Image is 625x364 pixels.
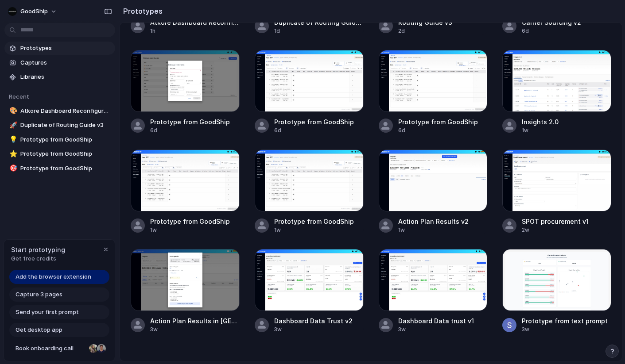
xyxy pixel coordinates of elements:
[16,290,62,299] span: Capture 3 pages
[150,316,240,326] div: Action Plan Results in [GEOGRAPHIC_DATA]
[502,50,611,134] a: Insights 2.0Insights 2.01w
[398,326,474,333] div: 3w
[4,56,115,69] a: Captures
[20,107,112,115] span: Atkore Dashboard Reconfiguration and Layout Overview
[20,121,112,130] span: Duplicate of Routing Guide v3
[502,149,611,234] a: SPOT procurement v1SPOT procurement v12w
[96,343,107,354] div: Christian Iacullo
[274,326,353,333] div: 3w
[274,126,354,134] div: 6d
[9,270,109,284] a: Add the browser extension
[274,117,354,126] div: Prototype from GoodShip
[16,344,85,353] span: Book onboarding call
[4,42,115,55] a: Prototypes
[379,149,488,234] a: Action Plan Results v2Action Plan Results v21w
[11,245,65,254] span: Start prototyping
[522,126,559,134] div: 1w
[20,164,112,173] span: Prototype from GoodShip
[274,226,354,234] div: 1w
[274,316,353,326] div: Dashboard Data Trust v2
[379,249,488,333] a: Dashboard Data trust v1Dashboard Data trust v13w
[398,18,452,27] div: Routing Guide v3
[8,149,17,158] button: ⭐
[9,149,16,159] div: ⭐
[16,326,62,334] span: Get desktop app
[522,27,581,35] div: 6d
[8,164,17,173] button: 🎯
[9,134,16,145] div: 💡
[274,217,354,226] div: Prototype from GoodShip
[131,149,240,234] a: Prototype from GoodShipPrototype from GoodShip1w
[9,93,29,100] span: Recent
[16,272,91,281] span: Add the browser extension
[4,4,62,19] button: GoodShip
[16,308,79,317] span: Send your first prompt
[11,254,65,263] span: Get free credits
[4,133,115,146] a: 💡Prototype from GoodShip
[4,70,115,84] a: Libraries
[8,135,17,144] button: 💡
[150,226,230,234] div: 1w
[522,217,589,226] div: SPOT procurement v1
[522,18,581,27] div: Carrier Sourcing v2
[131,50,240,134] a: Prototype from GoodShipPrototype from GoodShip6d
[150,27,240,35] div: 1h
[9,341,109,356] a: Book onboarding call
[131,249,240,333] a: Action Plan Results in ModalAction Plan Results in [GEOGRAPHIC_DATA]3w
[9,323,109,337] a: Get desktop app
[398,217,469,226] div: Action Plan Results v2
[522,226,589,234] div: 2w
[88,343,99,354] div: Nicole Kubica
[398,126,478,134] div: 6d
[502,249,611,333] a: Prototype from text promptPrototype from text prompt3w
[150,217,230,226] div: Prototype from GoodShip
[398,27,452,35] div: 2d
[9,120,16,130] div: 🚀
[274,18,364,27] div: Duplicate of Routing Guide v3
[150,18,240,27] div: Atkore Dashboard Reconfiguration and Layout Overview
[150,126,230,134] div: 6d
[9,106,16,116] div: 🎨
[379,50,488,134] a: Prototype from GoodShipPrototype from GoodShip6d
[522,326,608,333] div: 3w
[522,117,559,126] div: Insights 2.0
[522,316,608,326] div: Prototype from text prompt
[398,117,478,126] div: Prototype from GoodShip
[8,121,17,130] button: 🚀
[9,163,16,173] div: 🎯
[255,50,364,134] a: Prototype from GoodShipPrototype from GoodShip6d
[8,107,17,115] button: 🎨
[255,149,364,234] a: Prototype from GoodShipPrototype from GoodShip1w
[20,7,48,16] span: GoodShip
[4,104,115,118] a: 🎨Atkore Dashboard Reconfiguration and Layout Overview
[20,149,112,158] span: Prototype from GoodShip
[255,249,364,333] a: Dashboard Data Trust v2Dashboard Data Trust v23w
[20,58,112,67] span: Captures
[398,316,474,326] div: Dashboard Data trust v1
[20,135,112,144] span: Prototype from GoodShip
[20,73,112,81] span: Libraries
[150,326,240,333] div: 3w
[20,44,112,53] span: Prototypes
[274,27,364,35] div: 1d
[4,119,115,132] a: 🚀Duplicate of Routing Guide v3
[4,147,115,161] a: ⭐Prototype from GoodShip
[398,226,469,234] div: 1w
[4,162,115,175] a: 🎯Prototype from GoodShip
[150,117,230,126] div: Prototype from GoodShip
[120,6,163,16] h2: Prototypes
